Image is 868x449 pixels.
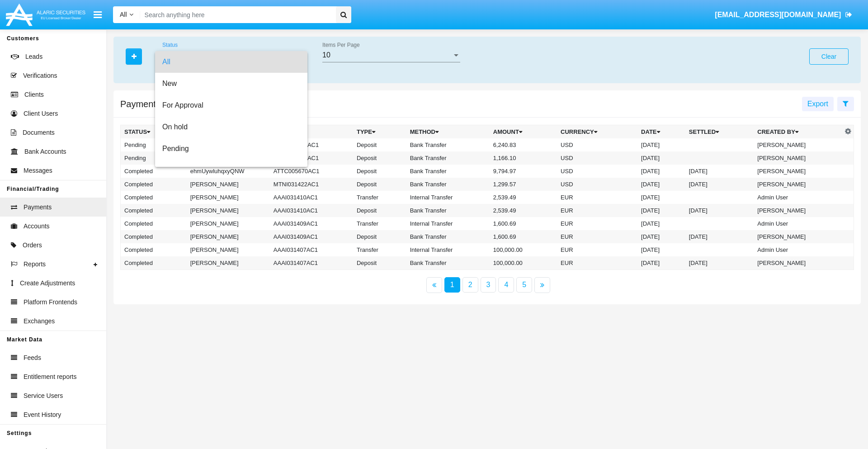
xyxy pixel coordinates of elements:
span: Rejected [162,160,300,181]
span: On hold [162,116,300,138]
span: All [162,51,300,73]
span: Pending [162,138,300,160]
span: For Approval [162,95,300,116]
span: New [162,73,300,95]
